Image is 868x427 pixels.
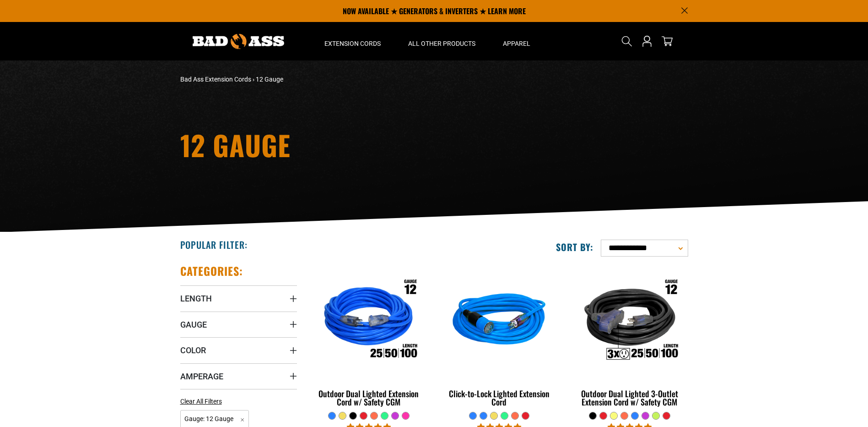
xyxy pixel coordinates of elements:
[408,39,475,48] span: All Other Products
[311,268,426,374] img: Outdoor Dual Lighted Extension Cord w/ Safety CGM
[180,337,297,363] summary: Color
[311,389,427,406] div: Outdoor Dual Lighted Extension Cord w/ Safety CGM
[180,293,212,304] span: Length
[180,312,297,337] summary: Gauge
[311,22,394,60] summary: Extension Cords
[180,131,514,159] h1: 12 Gauge
[441,264,557,411] a: blue Click-to-Lock Lighted Extension Cord
[180,371,223,382] span: Amperage
[180,414,249,423] a: Gauge: 12 Gauge
[256,76,283,83] span: 12 Gauge
[571,389,688,406] div: Outdoor Dual Lighted 3-Outlet Extension Cord w/ Safety CGM
[193,34,284,49] img: Bad Ass Extension Cords
[572,268,687,374] img: Outdoor Dual Lighted 3-Outlet Extension Cord w/ Safety CGM
[180,239,248,251] h2: Popular Filter:
[180,264,243,278] h2: Categories:
[441,389,557,406] div: Click-to-Lock Lighted Extension Cord
[253,76,254,83] span: ›
[556,241,593,253] label: Sort by:
[180,75,514,84] nav: breadcrumbs
[620,34,634,49] summary: Search
[180,398,222,405] span: Clear All Filters
[180,397,226,406] a: Clear All Filters
[442,268,557,374] img: blue
[571,264,688,411] a: Outdoor Dual Lighted 3-Outlet Extension Cord w/ Safety CGM Outdoor Dual Lighted 3-Outlet Extensio...
[311,264,427,411] a: Outdoor Dual Lighted Extension Cord w/ Safety CGM Outdoor Dual Lighted Extension Cord w/ Safety CGM
[180,319,207,330] span: Gauge
[503,39,530,48] span: Apparel
[180,76,251,83] a: Bad Ass Extension Cords
[394,22,489,60] summary: All Other Products
[180,345,206,356] span: Color
[180,285,297,311] summary: Length
[180,363,297,389] summary: Amperage
[324,39,381,48] span: Extension Cords
[489,22,544,60] summary: Apparel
